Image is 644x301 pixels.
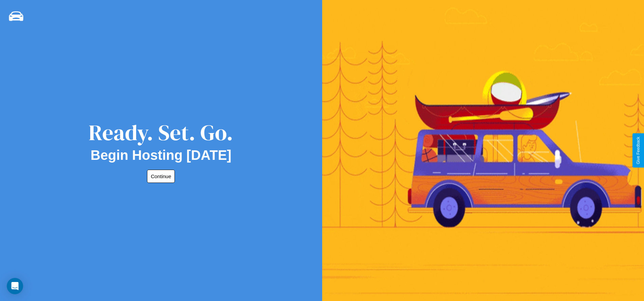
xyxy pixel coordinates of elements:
h2: Begin Hosting [DATE] [91,148,232,163]
div: Give Feedback [636,137,641,164]
button: Continue [147,170,175,183]
div: Open Intercom Messenger [7,278,23,294]
div: Ready. Set. Go. [89,117,233,148]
